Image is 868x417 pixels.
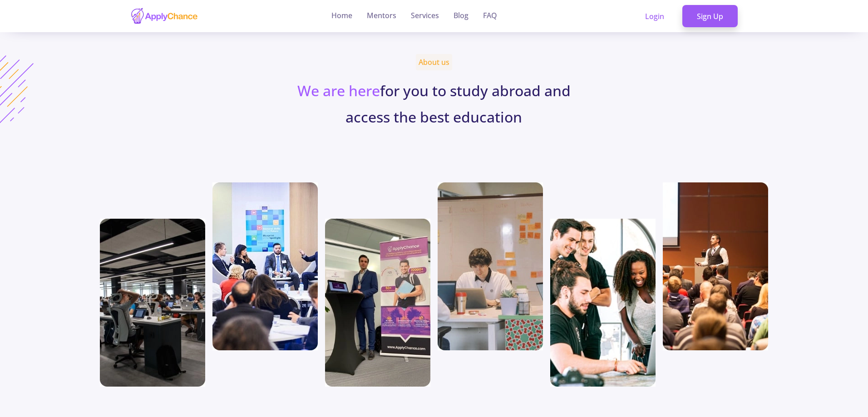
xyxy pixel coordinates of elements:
[297,81,380,100] span: We are here
[212,182,318,350] img: meeting
[438,182,543,350] img: planning
[663,182,768,350] img: conference
[130,7,198,25] img: applychance logo
[631,5,679,28] a: Login
[297,104,571,130] span: access the best education
[682,5,738,28] a: Sign Up
[100,219,205,387] img: office
[325,219,430,387] img: conference
[297,78,571,130] h1: for you to study abroad and
[419,57,449,68] p: About us
[550,219,656,387] img: office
